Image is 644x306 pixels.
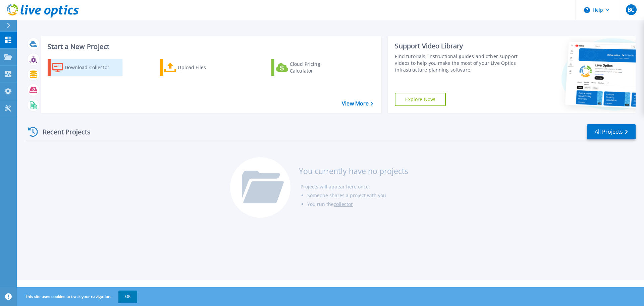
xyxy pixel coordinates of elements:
span: BC [628,7,634,12]
span: This site uses cookies to track your navigation. [18,291,137,303]
div: Download Collector [65,61,118,74]
h3: You currently have no projects [299,167,408,175]
button: OK [118,291,137,303]
div: Upload Files [178,61,231,74]
div: Support Video Library [395,42,521,50]
a: Cloud Pricing Calculator [271,59,346,76]
div: Cloud Pricing Calculator [290,61,343,74]
div: Recent Projects [26,124,100,140]
div: Find tutorials, instructional guides and other support videos to help you make the most of your L... [395,53,521,73]
a: All Projects [587,124,636,139]
li: Someone shares a project with you [307,191,408,200]
a: collector [334,201,353,207]
h3: Start a New Project [48,43,373,50]
li: Projects will appear here once: [301,182,408,191]
a: Download Collector [48,59,122,76]
li: You run the [307,200,408,209]
a: Explore Now! [395,93,446,106]
a: View More [342,100,373,107]
a: Upload Files [160,59,234,76]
